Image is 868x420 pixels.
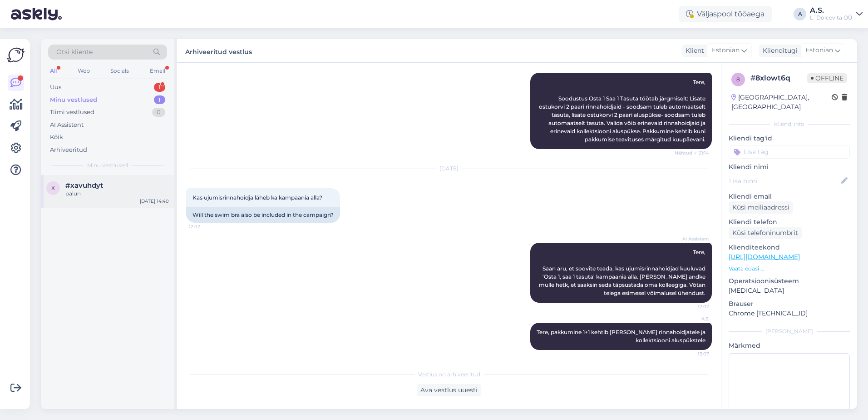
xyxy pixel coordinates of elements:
div: [GEOGRAPHIC_DATA], [GEOGRAPHIC_DATA] [731,93,832,112]
div: Ava vestlus uuesti [417,384,481,396]
span: x [51,185,55,191]
span: Kas ujumisrinnahoidja läheb ka kampaania alla? [192,194,322,201]
div: Web [76,65,92,77]
span: 12:02 [189,223,223,230]
div: A.S. [810,7,853,14]
div: Arhiveeritud [50,145,87,155]
div: Socials [108,65,131,77]
p: Chrome [TECHNICAL_ID] [729,309,850,318]
a: [URL][DOMAIN_NAME] [729,253,800,261]
input: Lisa nimi [729,176,839,186]
img: Askly Logo [7,46,25,64]
div: [PERSON_NAME] [729,327,850,335]
div: [DATE] 14:40 [140,198,169,205]
span: 12:02 [675,303,709,310]
p: Kliendi email [729,192,850,201]
p: Klienditeekond [729,243,850,252]
span: 8 [736,76,740,83]
span: Estonian [805,45,833,55]
div: palun [65,190,169,198]
span: Vestlus on arhiveeritud [418,370,480,379]
div: Tiimi vestlused [50,108,94,117]
span: 13:07 [675,350,709,357]
div: [DATE] [186,165,712,173]
p: Operatsioonisüsteem [729,276,850,286]
div: Kõik [50,133,63,142]
div: # 8xlowt6q [750,73,807,84]
div: 1 [154,83,165,92]
div: Will the swim bra also be included in the campaign? [186,207,340,223]
p: Märkmed [729,341,850,350]
div: Väljaspool tööaega [679,6,772,22]
div: Uus [50,83,61,92]
span: Otsi kliente [56,47,93,57]
label: Arhiveeritud vestlus [185,45,252,57]
div: Küsi telefoninumbrit [729,227,802,239]
div: Klienditugi [759,46,798,55]
div: L´Dolcevita OÜ [810,14,853,21]
p: Kliendi tag'id [729,134,850,143]
div: Küsi meiliaadressi [729,201,793,214]
div: 1 [154,95,165,105]
span: Minu vestlused [87,161,128,170]
a: A.S.L´Dolcevita OÜ [810,7,863,21]
span: Nähtud ✓ 21:14 [675,150,709,156]
p: Vaata edasi ... [729,265,850,273]
div: Klient [682,46,704,55]
span: A.S. [675,315,709,322]
div: Kliendi info [729,120,850,128]
p: Kliendi telefon [729,217,850,227]
input: Lisa tag [729,145,850,159]
div: 0 [152,108,165,117]
span: Tere, pakkumine 1+1 kehtib [PERSON_NAME] rinnahoidjatele ja kollektsiooni aluspükstele [537,329,707,344]
p: [MEDICAL_DATA] [729,286,850,295]
p: Brauser [729,299,850,309]
div: A [794,8,806,20]
span: Estonian [712,45,740,55]
span: Offline [807,73,847,83]
div: All [48,65,59,77]
p: Kliendi nimi [729,162,850,172]
div: Minu vestlused [50,95,97,105]
span: #xavuhdyt [65,181,103,190]
span: AI Assistent [675,235,709,242]
div: Email [148,65,167,77]
div: AI Assistent [50,120,84,130]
